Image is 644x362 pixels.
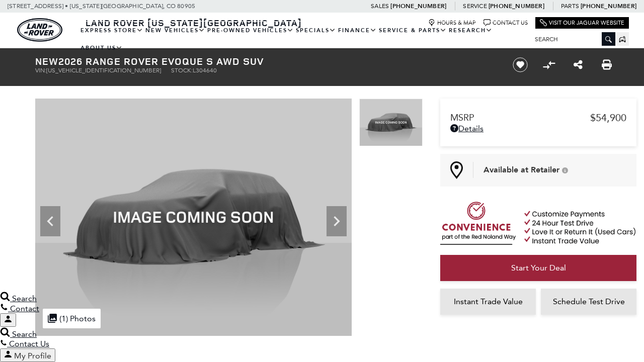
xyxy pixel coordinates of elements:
[14,351,51,360] span: My Profile
[35,67,46,74] span: VIN:
[12,294,37,303] span: Search
[448,22,494,39] a: Research
[602,59,612,71] a: Print this New 2026 Range Rover Evoque S AWD SUV
[484,19,528,27] a: Contact Us
[8,3,195,10] a: [STREET_ADDRESS] • [US_STATE][GEOGRAPHIC_DATA], CO 80905
[79,39,124,57] a: About Us
[561,3,579,10] span: Parts
[463,3,487,10] span: Service
[450,161,463,179] img: Map Pin Icon
[79,17,308,29] a: Land Rover [US_STATE][GEOGRAPHIC_DATA]
[193,67,217,74] span: L304640
[79,22,144,39] a: EXPRESS STORE
[144,22,206,39] a: New Vehicles
[17,18,62,42] a: land-rover
[9,339,49,348] span: Contact Us
[428,19,476,27] a: Hours & Map
[390,2,446,10] a: [PHONE_NUMBER]
[581,2,636,10] a: [PHONE_NUMBER]
[46,67,161,74] span: [US_VEHICLE_IDENTIFICATION_NUMBER]
[440,289,536,315] a: Instant Trade Value
[484,164,559,175] span: Available at Retailer
[86,17,302,29] span: Land Rover [US_STATE][GEOGRAPHIC_DATA]
[17,18,62,42] img: Land Rover
[541,289,636,315] a: Schedule Test Drive
[206,22,295,39] a: Pre-Owned Vehicles
[35,99,352,336] img: New 2026 Fuji White Land Rover S image 1
[171,67,193,74] span: Stock:
[10,304,39,313] span: Contact
[450,112,590,123] span: MSRP
[378,22,448,39] a: Service & Parts
[489,2,544,10] a: [PHONE_NUMBER]
[541,57,556,72] button: Compare vehicle
[509,57,531,73] button: Save vehicle
[35,56,496,67] h1: 2026 Range Rover Evoque S AWD SUV
[562,167,568,173] div: Vehicle is in stock and ready for immediate delivery. Due to demand, availability is subject to c...
[511,263,566,273] span: Start Your Deal
[12,329,37,339] span: Search
[450,124,626,133] a: Details
[359,99,423,146] img: New 2026 Fuji White Land Rover S image 1
[35,54,58,68] strong: New
[79,22,527,57] nav: Main Navigation
[527,33,615,45] input: Search
[371,3,389,10] span: Sales
[540,19,624,27] a: Visit Our Jaguar Website
[590,112,626,124] span: $54,900
[295,22,337,39] a: Specials
[574,59,583,71] a: Share this New 2026 Range Rover Evoque S AWD SUV
[337,22,378,39] a: Finance
[450,112,626,124] a: MSRP $54,900
[440,255,636,281] a: Start Your Deal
